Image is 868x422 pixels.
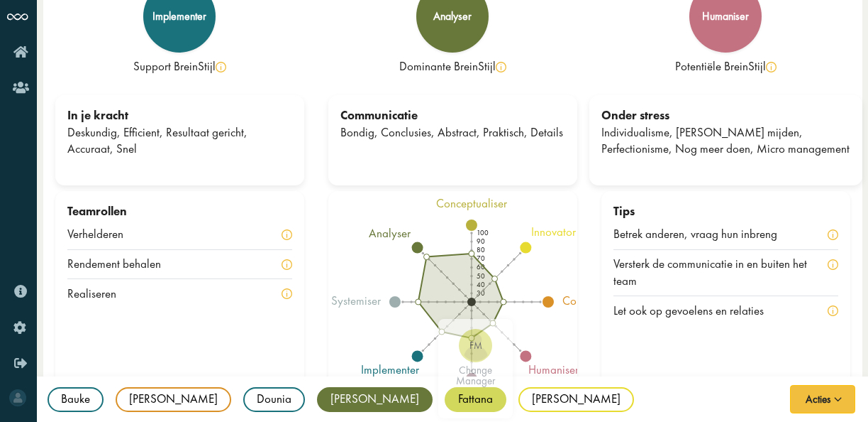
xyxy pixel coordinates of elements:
[445,387,506,412] div: Fattana
[152,11,206,22] div: implementer
[528,362,579,377] tspan: humaniser
[477,254,485,263] text: 70
[116,387,231,412] div: [PERSON_NAME]
[282,229,292,240] img: info-yellow.svg
[601,58,850,75] div: Potentiële BreinStijl
[828,305,838,316] img: info-yellow.svg
[530,224,576,239] tspan: innovator
[601,124,850,158] div: Individualisme, [PERSON_NAME] mijden, Perfectionisme, Nog meer doen, Micro management
[459,340,493,352] span: FM
[331,293,382,308] tspan: systemiser
[445,365,506,386] div: change manager
[48,387,104,412] div: Bauke
[67,124,292,158] div: Deskundig, Efficient, Resultaat gericht, Accuraat, Snel
[496,62,506,72] img: info-yellow.svg
[436,195,508,211] tspan: conceptualiser
[340,107,565,124] div: Communicatie
[67,256,179,273] div: Rendement behalen
[282,259,292,270] img: info-yellow.svg
[601,107,850,124] div: Onder stress
[216,62,226,72] img: info-yellow.svg
[828,259,838,270] img: info-yellow.svg
[67,107,292,124] div: In je kracht
[67,286,135,303] div: Realiseren
[562,293,612,308] tspan: connector
[613,256,828,290] div: Versterk de communicatie in en buiten het team
[67,203,292,220] div: Teamrollen
[477,228,489,237] text: 100
[477,245,485,254] text: 80
[243,387,305,412] div: Dounia
[360,362,419,377] tspan: implementer
[340,124,565,141] div: Bondig, Conclusies, Abstract, Praktisch, Details
[282,288,292,299] img: info-yellow.svg
[518,387,634,412] div: [PERSON_NAME]
[369,225,411,241] tspan: analyser
[790,385,855,413] button: Acties
[613,226,796,243] div: Betrek anderen, vraag hun inbreng
[477,237,485,246] text: 90
[613,303,782,320] div: Let ook op gevoelens en relaties
[67,226,142,243] div: Verhelderen
[328,58,577,75] div: Dominante BreinStijl
[789,384,856,414] button: Acties
[477,263,485,272] text: 60
[613,203,838,220] div: Tips
[828,229,838,240] img: info-yellow.svg
[766,62,777,72] img: info-yellow.svg
[702,11,749,22] div: humaniser
[55,58,304,75] div: Support BreinStijl
[317,387,433,412] div: [PERSON_NAME]
[433,11,472,22] div: analyser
